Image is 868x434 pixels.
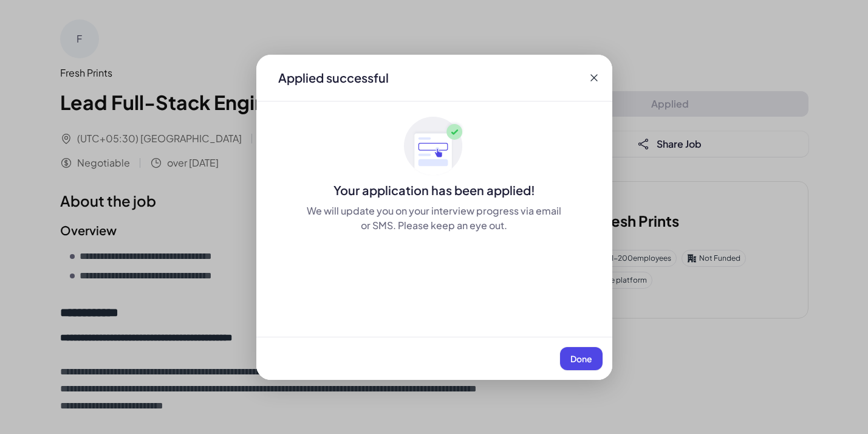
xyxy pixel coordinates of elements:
button: Done [560,347,603,370]
div: Applied successful [278,69,389,86]
div: Your application has been applied! [256,182,612,199]
div: We will update you on your interview progress via email or SMS. Please keep an eye out. [305,204,564,233]
img: ApplyedMaskGroup3.svg [404,116,465,177]
span: Done [570,353,592,364]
